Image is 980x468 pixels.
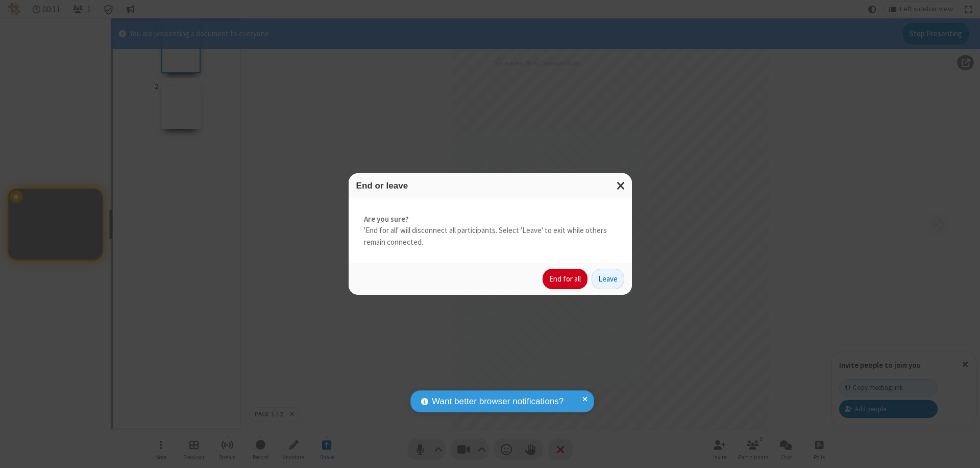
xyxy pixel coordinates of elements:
[364,214,617,225] strong: Are you sure?
[356,181,624,191] h3: End or leave
[349,198,632,264] div: 'End for all' will disconnect all participants. Select 'Leave' to exit while others remain connec...
[543,269,587,289] button: End for all
[610,173,632,198] button: Close modal
[432,395,563,408] span: Want better browser notifications?
[592,269,624,289] button: Leave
